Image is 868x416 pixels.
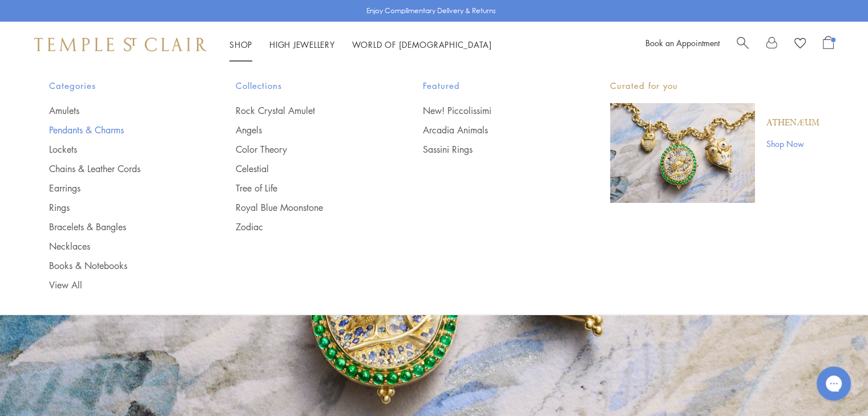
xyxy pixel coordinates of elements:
[49,221,191,233] a: Bracelets & Bangles
[49,279,191,291] a: View All
[352,39,492,50] a: World of [DEMOGRAPHIC_DATA]World of [DEMOGRAPHIC_DATA]
[645,37,720,48] a: Book an Appointment
[423,79,564,93] span: Featured
[269,39,335,50] a: High JewelleryHigh Jewellery
[236,201,377,214] a: Royal Blue Moonstone
[823,36,834,53] a: Open Shopping Bag
[49,240,191,252] a: Necklaces
[236,182,377,194] a: Tree of Life
[49,79,191,93] span: Categories
[236,79,377,93] span: Collections
[229,38,492,52] nav: Main navigation
[49,201,191,214] a: Rings
[236,143,377,156] a: Color Theory
[737,36,749,53] a: Search
[794,36,806,53] a: View Wishlist
[236,124,377,136] a: Angels
[49,162,191,175] a: Chains & Leather Cords
[423,124,564,136] a: Arcadia Animals
[49,124,191,136] a: Pendants & Charms
[236,104,377,117] a: Rock Crystal Amulet
[49,143,191,156] a: Lockets
[34,38,207,51] img: Temple St. Clair
[610,79,819,93] p: Curated for you
[423,143,564,156] a: Sassini Rings
[49,104,191,117] a: Amulets
[423,104,564,117] a: New! Piccolissimi
[49,259,191,272] a: Books & Notebooks
[236,162,377,175] a: Celestial
[229,39,252,50] a: ShopShop
[766,137,819,150] a: Shop Now
[49,182,191,194] a: Earrings
[366,5,496,17] p: Enjoy Complimentary Delivery & Returns
[236,221,377,233] a: Zodiac
[766,117,819,129] a: Athenæum
[811,362,857,405] iframe: Gorgias live chat messenger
